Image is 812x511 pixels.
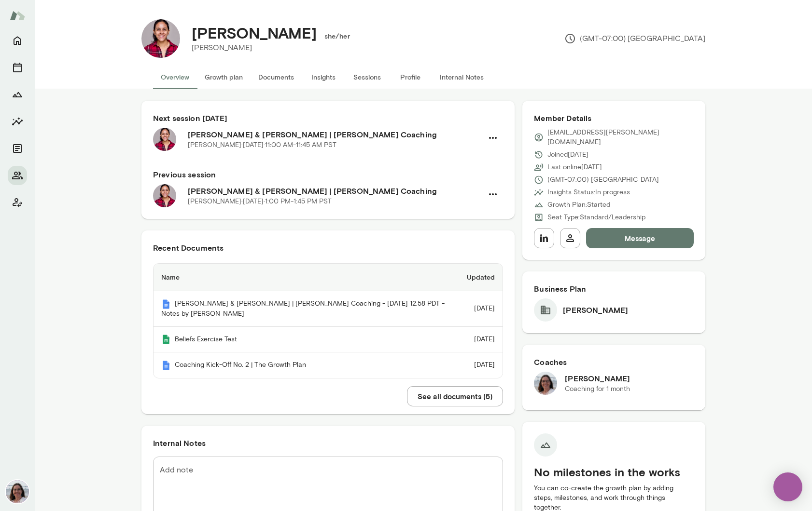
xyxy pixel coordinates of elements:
td: [DATE] [459,352,503,378]
h6: [PERSON_NAME] [563,304,628,316]
button: Sessions [8,58,27,77]
p: (GMT-07:00) [GEOGRAPHIC_DATA] [564,33,705,44]
p: [PERSON_NAME] · [DATE] · 11:00 AM-11:45 AM PST [188,140,336,150]
button: Home [8,31,27,50]
p: Seat Type: Standard/Leadership [547,213,645,222]
p: Joined [DATE] [547,150,588,160]
h4: [PERSON_NAME] [192,24,317,42]
h6: Internal Notes [153,437,503,449]
button: Documents [251,66,302,89]
button: Growth Plan [8,85,27,104]
button: Members [8,166,27,185]
h6: Member Details [534,112,694,124]
button: Profile [389,66,432,89]
th: Name [154,264,459,291]
button: Insights [302,66,345,89]
p: Insights Status: In progress [547,188,630,197]
button: See all documents (5) [407,386,503,406]
img: Renate Stoiber [534,372,557,395]
button: Message [586,228,694,248]
p: [EMAIL_ADDRESS][PERSON_NAME][DOMAIN_NAME] [547,128,694,147]
h6: Previous session [153,169,503,180]
img: Mento [161,335,171,344]
h5: No milestones in the works [534,464,694,480]
h6: [PERSON_NAME] & [PERSON_NAME] | [PERSON_NAME] Coaching [188,129,483,140]
button: Growth plan [197,66,251,89]
p: [PERSON_NAME] [192,42,342,54]
th: Beliefs Exercise Test [154,327,459,353]
h6: she/her [324,31,350,41]
img: Mento [161,299,171,309]
button: Sessions [345,66,389,89]
h6: [PERSON_NAME] [565,373,630,384]
th: Coaching Kick-Off No. 2 | The Growth Plan [154,352,459,378]
p: Growth Plan: Started [547,200,610,210]
td: [DATE] [459,291,503,327]
h6: Next session [DATE] [153,112,503,124]
th: [PERSON_NAME] & [PERSON_NAME] | [PERSON_NAME] Coaching - [DATE] 12:58 PDT - Notes by [PERSON_NAME] [154,291,459,327]
p: [PERSON_NAME] · [DATE] · 1:00 PM-1:45 PM PST [188,197,332,206]
p: Coaching for 1 month [565,384,630,394]
h6: [PERSON_NAME] & [PERSON_NAME] | [PERSON_NAME] Coaching [188,185,483,197]
button: Documents [8,139,27,158]
button: Internal Notes [432,66,491,89]
img: Siddhi Sundar [141,19,180,58]
button: Client app [8,193,27,212]
td: [DATE] [459,327,503,353]
button: Insights [8,112,27,131]
p: Last online [DATE] [547,162,602,172]
th: Updated [459,264,503,291]
img: Mento [10,6,25,25]
h6: Coaches [534,356,694,368]
button: Overview [153,66,197,89]
img: Renate Stoiber [6,480,29,503]
h6: Recent Documents [153,242,503,254]
h6: Business Plan [534,283,694,295]
p: (GMT-07:00) [GEOGRAPHIC_DATA] [547,175,659,185]
img: Mento [161,361,171,370]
